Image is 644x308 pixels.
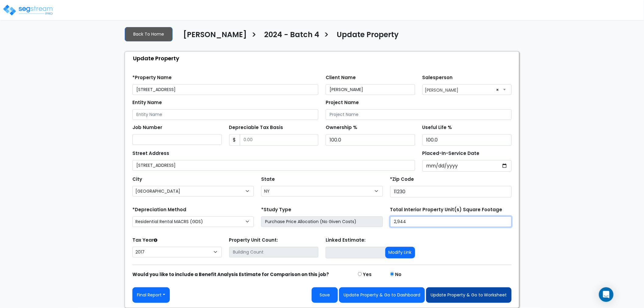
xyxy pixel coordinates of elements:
[261,206,291,213] label: *Study Type
[496,86,499,94] span: ×
[422,124,452,131] label: Useful Life %
[312,287,338,303] button: Save
[426,287,512,303] button: Update Property & Go to Worksheet
[229,134,240,146] span: $
[422,84,512,95] span: Asher Fried
[422,74,453,81] label: Salesperson
[132,150,169,157] label: Street Address
[390,206,502,213] label: Total Interior Property Unit(s) Square Footage
[132,74,172,81] label: *Property Name
[390,176,414,183] label: *Zip Code
[326,84,415,95] input: Client Name
[125,27,173,41] a: Back To Home
[261,176,275,183] label: State
[390,216,512,227] input: total square foot
[385,247,415,258] button: Modify Link
[326,134,415,146] input: Ownership
[132,206,186,213] label: *Depreciation Method
[599,287,614,302] div: Open Intercom Messenger
[251,30,257,42] h3: >
[390,186,512,198] input: Zip Code
[264,30,319,41] h4: 2024 - Batch 4
[332,30,399,43] a: Update Property
[326,237,366,244] label: Linked Estimate:
[260,30,319,43] a: 2024 - Batch 4
[132,124,162,131] label: Job Number
[128,52,519,65] div: Update Property
[132,109,318,120] input: Entity Name
[326,74,356,81] label: Client Name
[2,4,54,16] img: logo_pro_r.png
[229,247,319,257] input: Building Count
[132,287,170,303] button: Final Report
[132,271,329,278] strong: Would you like to include a Benefit Analysis Estimate for Comparison on this job?
[132,237,157,244] label: Tax Year
[179,30,247,43] a: [PERSON_NAME]
[395,271,402,278] label: No
[229,124,283,131] label: Depreciable Tax Basis
[326,99,359,106] label: Project Name
[132,176,142,183] label: City
[132,84,318,95] input: Property Name
[422,150,480,157] label: Placed-In-Service Date
[132,99,162,106] label: Entity Name
[337,30,399,41] h4: Update Property
[363,271,372,278] label: Yes
[326,124,357,131] label: Ownership %
[132,160,415,171] input: Street Address
[324,30,329,42] h3: >
[339,287,425,303] button: Update Property & Go to Dashboard
[240,134,319,146] input: 0.00
[183,30,247,41] h4: [PERSON_NAME]
[423,85,512,94] span: Asher Fried
[229,237,278,244] label: Property Unit Count:
[422,134,512,146] input: Depreciation
[326,109,512,120] input: Project Name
